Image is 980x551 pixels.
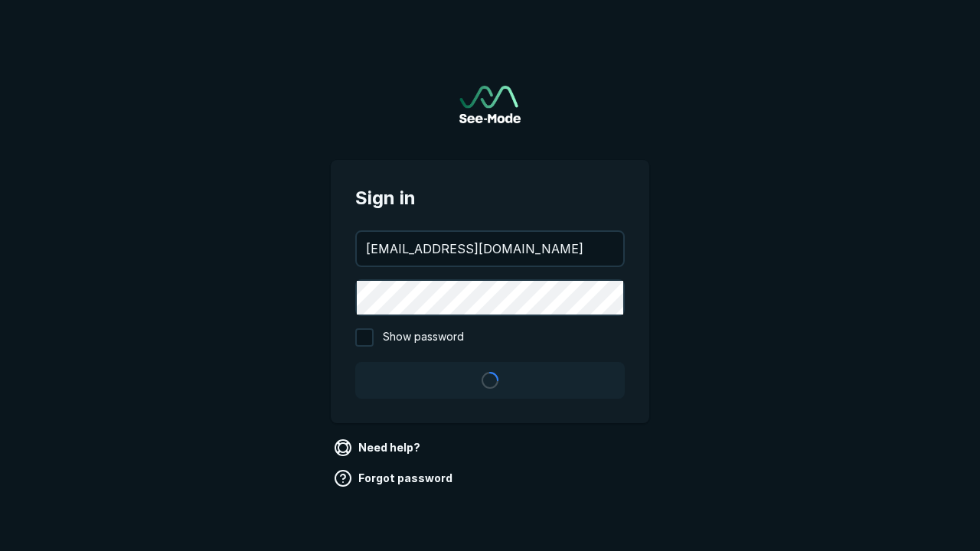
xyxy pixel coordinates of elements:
input: your@email.com [357,232,623,266]
a: Go to sign in [459,86,521,123]
a: Need help? [331,435,426,460]
span: Show password [383,328,464,347]
span: Sign in [355,184,625,212]
a: Forgot password [331,466,459,491]
img: See-Mode Logo [459,86,521,123]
